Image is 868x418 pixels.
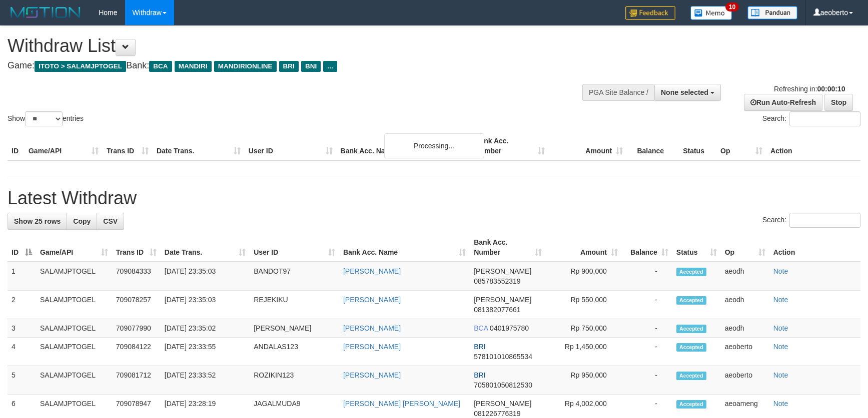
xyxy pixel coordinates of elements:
span: BCA [149,61,172,72]
div: PGA Site Balance / [582,84,654,101]
input: Search: [789,111,860,126]
span: [PERSON_NAME] [474,267,531,275]
td: [DATE] 23:35:02 [161,319,250,338]
td: SALAMJPTOGEL [36,338,112,366]
th: Status: activate to sort column ascending [672,233,721,262]
span: Copy 578101010865534 to clipboard [474,353,532,361]
a: Run Auto-Refresh [744,94,822,111]
span: Copy 081226776319 to clipboard [474,410,520,418]
td: aeoberto [721,338,769,366]
img: Button%20Memo.svg [690,6,732,20]
span: Accepted [676,268,706,276]
td: BANDOT97 [250,262,339,291]
td: 709084122 [112,338,161,366]
th: Bank Acc. Number: activate to sort column ascending [470,233,546,262]
td: Rp 550,000 [546,291,622,319]
td: - [622,319,672,338]
td: - [622,262,672,291]
h4: Game: Bank: [8,61,569,71]
th: Action [769,233,860,262]
td: 709084333 [112,262,161,291]
td: Rp 900,000 [546,262,622,291]
span: BNI [301,61,321,72]
span: BCA [474,324,488,332]
label: Search: [762,111,860,126]
td: [DATE] 23:35:03 [161,262,250,291]
a: CSV [97,213,124,230]
button: None selected [654,84,721,101]
td: ANDALAS123 [250,338,339,366]
th: User ID: activate to sort column ascending [250,233,339,262]
th: Balance: activate to sort column ascending [622,233,672,262]
span: Copy [73,217,91,225]
span: BRI [474,343,485,351]
th: Date Trans. [153,132,245,160]
img: MOTION_logo.png [8,5,84,20]
span: [PERSON_NAME] [474,400,531,408]
span: Accepted [676,325,706,333]
th: Game/API [25,132,103,160]
a: Copy [67,213,97,230]
th: User ID [245,132,337,160]
h1: Latest Withdraw [8,188,860,208]
td: [DATE] 23:35:03 [161,291,250,319]
td: 5 [8,366,36,395]
td: [DATE] 23:33:52 [161,366,250,395]
th: Action [766,132,860,160]
th: ID: activate to sort column descending [8,233,36,262]
span: None selected [661,88,708,96]
td: aeodh [721,319,769,338]
span: Accepted [676,296,706,305]
td: [DATE] 23:33:55 [161,338,250,366]
span: BRI [474,371,485,379]
div: Processing... [384,133,484,158]
input: Search: [789,213,860,228]
td: - [622,366,672,395]
td: [PERSON_NAME] [250,319,339,338]
strong: 00:00:10 [817,85,845,93]
label: Search: [762,213,860,228]
a: [PERSON_NAME] [343,343,401,351]
th: Op: activate to sort column ascending [721,233,769,262]
th: Bank Acc. Name: activate to sort column ascending [339,233,470,262]
a: [PERSON_NAME] [343,296,401,304]
td: ROZIKIN123 [250,366,339,395]
img: panduan.png [747,6,797,19]
span: MANDIRI [175,61,212,72]
select: Showentries [25,111,63,126]
td: 4 [8,338,36,366]
span: MANDIRIONLINE [214,61,277,72]
td: SALAMJPTOGEL [36,366,112,395]
span: Copy 0401975780 to clipboard [490,324,529,332]
td: 1 [8,262,36,291]
td: REJEKIKU [250,291,339,319]
span: Show 25 rows [14,217,61,225]
span: ... [323,61,337,72]
a: Note [773,400,788,408]
span: Refreshing in: [774,85,845,93]
th: Status [679,132,716,160]
a: [PERSON_NAME] [343,324,401,332]
th: Date Trans.: activate to sort column ascending [161,233,250,262]
td: 709081712 [112,366,161,395]
span: Copy 081382077661 to clipboard [474,306,520,314]
a: [PERSON_NAME] [343,267,401,275]
td: SALAMJPTOGEL [36,291,112,319]
td: aeodh [721,291,769,319]
span: Accepted [676,372,706,380]
span: 10 [725,2,739,11]
th: Bank Acc. Name [337,132,471,160]
a: Note [773,371,788,379]
td: SALAMJPTOGEL [36,262,112,291]
span: Accepted [676,343,706,352]
th: Trans ID: activate to sort column ascending [112,233,161,262]
th: Game/API: activate to sort column ascending [36,233,112,262]
img: Feedback.jpg [625,6,675,20]
td: aeoberto [721,366,769,395]
th: Balance [627,132,679,160]
td: Rp 950,000 [546,366,622,395]
label: Show entries [8,111,84,126]
td: aeodh [721,262,769,291]
td: 709078257 [112,291,161,319]
a: Show 25 rows [8,213,67,230]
